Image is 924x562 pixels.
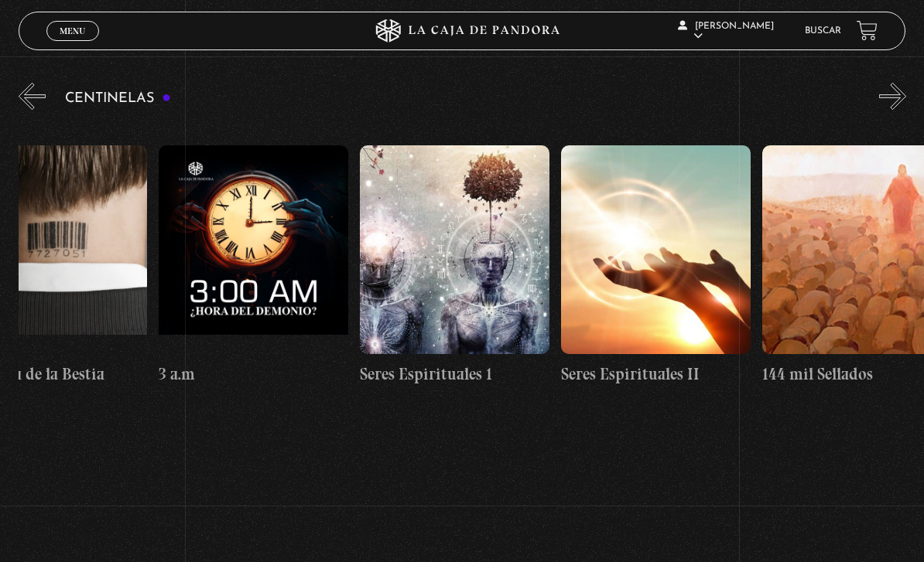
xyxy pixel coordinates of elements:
h4: Seres Espirituales II [561,362,751,387]
a: Seres Espirituales 1 [360,121,549,411]
a: Buscar [805,26,841,36]
a: View your shopping cart [857,20,878,41]
span: Menu [60,26,85,36]
button: Previous [19,83,46,110]
h4: 3 a.m [159,362,348,387]
button: Next [879,83,906,110]
h4: Seres Espirituales 1 [360,362,549,387]
a: 3 a.m [159,121,348,411]
span: [PERSON_NAME] [678,22,774,41]
a: Seres Espirituales II [561,121,751,411]
h3: Centinelas [65,91,171,106]
span: Cerrar [54,39,91,49]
